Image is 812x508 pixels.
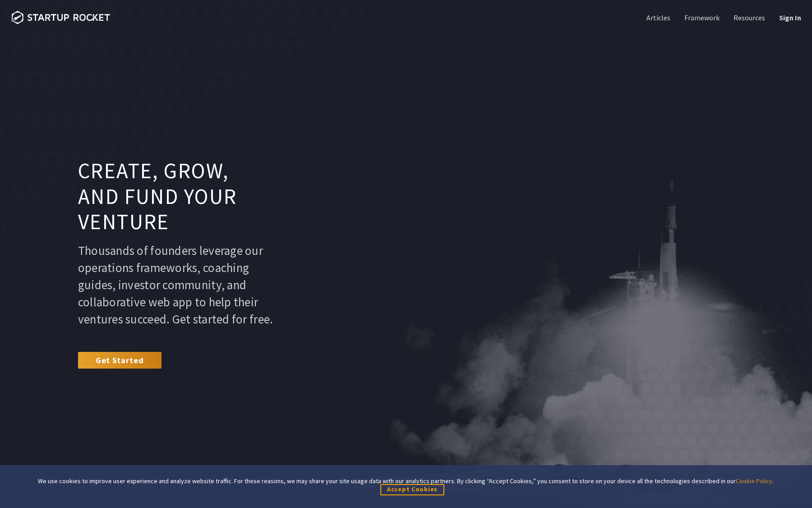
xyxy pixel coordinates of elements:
a: Resources [732,13,765,23]
div: We use cookies to improve user experience and analyze website traffic. For these reasons, we may ... [38,478,774,484]
h1: Create, grow, and fund your venture [78,158,275,235]
a: Framework [683,13,720,23]
a: Cookie Policy [736,477,772,485]
a: Articles [645,13,670,23]
p: Thousands of founders leverage our operations frameworks, coaching guides, investor community, an... [78,242,275,328]
a: Sign In [777,13,801,23]
button: Accept Cookies [380,484,444,495]
a: Get Started [78,352,161,368]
